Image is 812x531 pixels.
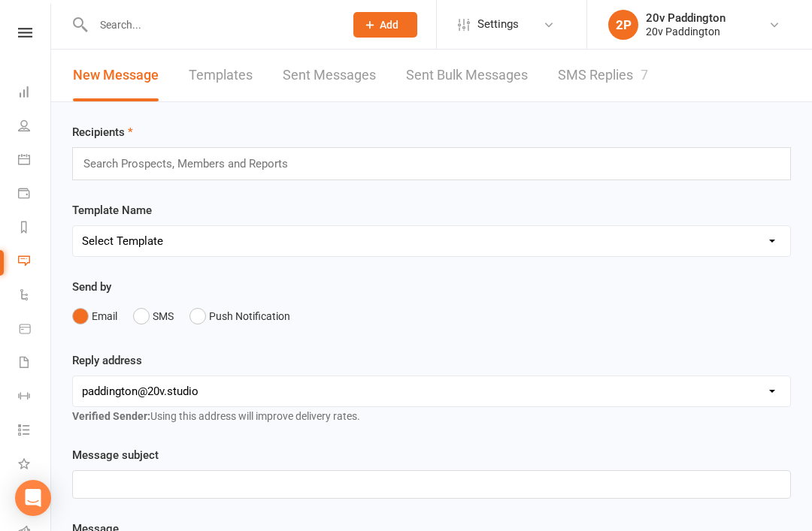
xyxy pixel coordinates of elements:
a: Sent Bulk Messages [406,50,528,101]
div: 20v Paddington [646,25,726,38]
a: New Message [73,50,159,101]
label: Message subject [72,446,159,464]
button: Add [353,12,417,38]
a: Payments [18,178,52,212]
div: 20v Paddington [646,11,726,25]
a: Reports [18,212,52,246]
button: SMS [133,302,174,330]
a: Dashboard [18,77,52,110]
span: Using this address will improve delivery rates. [72,410,360,422]
label: Template Name [72,201,152,219]
button: Push Notification [189,302,290,330]
a: What's New [18,448,52,482]
div: Open Intercom Messenger [15,480,51,516]
label: Recipients [72,123,133,141]
span: Settings [477,8,519,41]
div: 2P [608,10,638,40]
a: Templates [189,50,253,101]
strong: Verified Sender: [72,410,150,422]
a: Product Sales [18,313,52,347]
a: SMS Replies7 [558,50,648,101]
label: Reply address [72,351,142,370]
span: Add [380,19,398,31]
input: Search... [89,14,334,35]
a: Sent Messages [283,50,376,101]
div: 7 [641,67,648,83]
a: People [18,110,52,144]
a: Calendar [18,144,52,178]
input: Search Prospects, Members and Reports [82,154,303,173]
label: Send by [72,278,111,296]
button: Email [72,302,117,330]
